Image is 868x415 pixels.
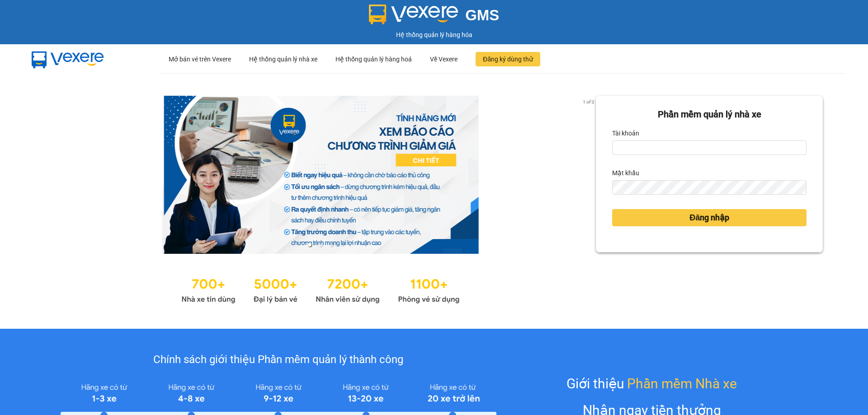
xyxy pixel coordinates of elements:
[169,45,231,74] div: Mở bán vé trên Vexere
[580,96,596,107] p: 1 of 3
[689,211,729,224] span: Đăng nhập
[45,96,58,254] button: previous slide / item
[566,373,737,394] div: Giới thiệu
[612,166,639,180] label: Mật khẩu
[308,243,311,247] li: slide item 1
[319,243,322,247] li: slide item 2
[612,209,807,226] button: Đăng nhập
[612,126,639,140] label: Tài khoản
[181,272,460,306] img: Statistics.png
[249,45,317,74] div: Hệ thống quản lý nhà xe
[465,7,499,23] span: GMS
[483,54,533,64] span: Đăng ký dùng thử
[430,45,458,74] div: Về Vexere
[61,351,496,368] div: Chính sách giới thiệu Phần mềm quản lý thành công
[627,373,737,394] span: Phần mềm Nhà xe
[369,5,458,24] img: logo 2
[330,243,333,247] li: slide item 3
[369,14,500,21] a: GMS
[612,180,807,195] input: Mật khẩu
[335,45,412,74] div: Hệ thống quản lý hàng hoá
[612,140,807,155] input: Tài khoản
[612,107,807,121] div: Phần mềm quản lý nhà xe
[583,96,596,254] button: next slide / item
[476,52,540,66] button: Đăng ký dùng thử
[23,44,113,74] img: mbUUG5Q.png
[2,30,866,40] div: Hệ thống quản lý hàng hóa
